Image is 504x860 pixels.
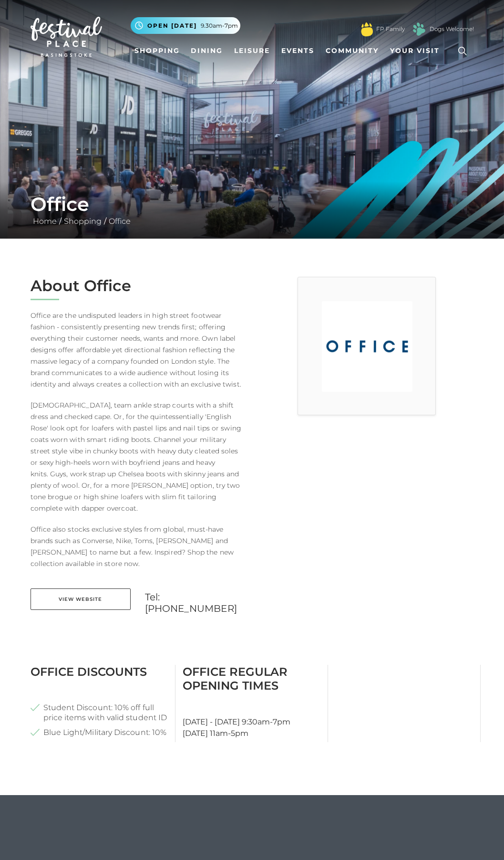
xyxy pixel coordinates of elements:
button: Open [DATE] 9.30am-7pm [131,17,240,34]
p: Office also stocks exclusive styles from global, must-have brands such as Converse, Nike, Toms, [... [31,524,245,569]
span: Open [DATE] [147,21,197,30]
img: Festival Place Logo [31,17,102,57]
p: [DEMOGRAPHIC_DATA], team ankle strap courts with a shift dress and checked cape. Or, for the quin... [31,399,245,514]
a: Home [31,217,59,226]
li: Student Discount: 10% off full price items with valid student ID [31,703,168,723]
h3: Office Discounts [31,665,168,679]
a: FP Family [376,25,405,33]
h2: About Office [31,277,245,295]
h1: Office [31,193,474,216]
a: Shopping [131,42,184,60]
li: Blue Light/Military Discount: 10% [31,727,168,737]
span: 9.30am-7pm [201,21,238,30]
a: Dogs Welcome! [430,25,474,33]
a: View Website [31,588,131,610]
div: / / [23,193,481,227]
a: Office [106,217,133,226]
a: Your Visit [386,42,448,60]
a: Tel: [PHONE_NUMBER] [145,591,245,614]
a: Shopping [62,217,104,226]
p: Office are the undisputed leaders in high street footwear fashion - consistently presenting new t... [31,310,245,390]
a: Leisure [230,42,274,60]
a: Events [278,42,318,60]
a: Dining [187,42,226,60]
a: Community [322,42,382,60]
span: Your Visit [390,46,440,56]
h3: Office Regular Opening Times [183,665,320,692]
div: [DATE] - [DATE] 9:30am-7pm [DATE] 11am-5pm [175,665,328,742]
